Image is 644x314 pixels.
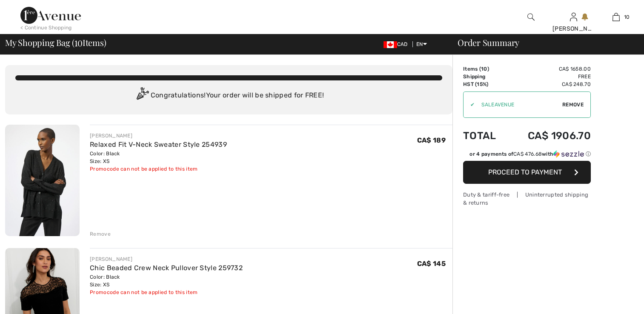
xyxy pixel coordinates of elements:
[90,150,227,165] div: Color: Black Size: XS
[463,80,507,88] td: HST (15%)
[384,41,411,47] span: CAD
[562,101,584,108] span: Remove
[590,288,635,310] iframe: Opens a widget where you can find more information
[90,230,111,238] div: Remove
[469,150,591,158] div: or 4 payments of with
[553,150,584,158] img: Sezzle
[5,38,106,47] span: My Shopping Bag ( Items)
[488,168,562,176] span: Proceed to Payment
[463,73,507,80] td: Shipping
[570,12,577,22] img: My Info
[134,87,151,104] img: Congratulation2.svg
[595,12,637,22] a: 10
[90,255,243,263] div: [PERSON_NAME]
[513,151,542,157] span: CA$ 476.68
[90,165,227,173] div: Promocode can not be applied to this item
[463,121,507,150] td: Total
[20,7,81,24] img: 1ère Avenue
[463,191,591,207] div: Duty & tariff-free | Uninterrupted shipping & returns
[527,12,535,22] img: search the website
[552,24,594,33] div: [PERSON_NAME]
[90,273,243,288] div: Color: Black Size: XS
[384,41,397,48] img: Canadian Dollar
[90,140,227,148] a: Relaxed Fit V-Neck Sweater Style 254939
[20,24,72,31] div: < Continue Shopping
[507,65,591,73] td: CA$ 1658.00
[416,41,427,47] span: EN
[417,136,446,144] span: CA$ 189
[447,38,639,47] div: Order Summary
[464,101,475,108] div: ✔
[570,13,577,21] a: Sign In
[481,66,487,72] span: 10
[90,288,243,296] div: Promocode can not be applied to this item
[507,80,591,88] td: CA$ 248.70
[463,65,507,73] td: Items ( )
[475,92,562,117] input: Promo code
[90,132,227,140] div: [PERSON_NAME]
[507,121,591,150] td: CA$ 1906.70
[74,36,83,47] span: 10
[5,125,80,236] img: Relaxed Fit V-Neck Sweater Style 254939
[463,161,591,184] button: Proceed to Payment
[417,260,446,268] span: CA$ 145
[15,87,442,104] div: Congratulations! Your order will be shipped for FREE!
[90,264,243,272] a: Chic Beaded Crew Neck Pullover Style 259732
[507,73,591,80] td: Free
[613,12,620,22] img: My Bag
[624,13,630,21] span: 10
[463,150,591,161] div: or 4 payments ofCA$ 476.68withSezzle Click to learn more about Sezzle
